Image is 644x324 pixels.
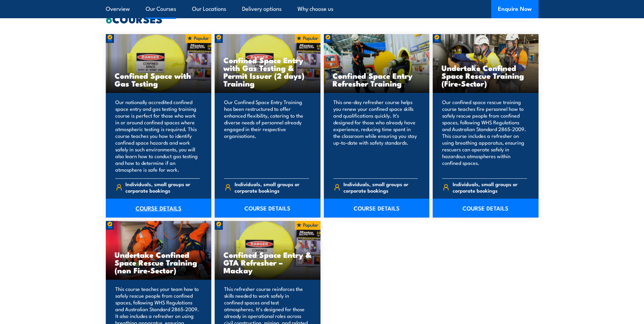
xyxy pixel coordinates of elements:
h3: Confined Space with Gas Testing [115,72,203,87]
span: Individuals, small groups or corporate bookings [343,181,418,194]
span: Individuals, small groups or corporate bookings [453,181,527,194]
h2: COURSES [106,14,539,23]
h3: Confined Space Entry & GTA Refresher – Mackay [223,251,312,274]
p: Our Confined Space Entry Training has been restructured to offer enhanced flexibility, catering t... [224,99,309,173]
h3: Undertake Confined Space Rescue Training (Fire-Sector) [442,64,530,87]
h3: Confined Space Entry with Gas Testing & Permit Issuer (2 days) Training [223,56,312,87]
strong: 6 [106,10,112,27]
h3: Undertake Confined Space Rescue Training (non Fire-Sector) [115,251,203,274]
h3: Confined Space Entry Refresher Training [333,72,421,87]
p: This one-day refresher course helps you renew your confined space skills and qualifications quick... [333,99,418,173]
a: COURSE DETAILS [324,199,430,218]
p: Our nationally accredited confined space entry and gas testing training course is perfect for tho... [115,99,200,173]
a: COURSE DETAILS [433,199,539,218]
span: Individuals, small groups or corporate bookings [125,181,200,194]
a: COURSE DETAILS [106,199,212,218]
span: Individuals, small groups or corporate bookings [235,181,309,194]
a: COURSE DETAILS [215,199,320,218]
p: Our confined space rescue training course teaches fire personnel how to safely rescue people from... [442,99,527,173]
